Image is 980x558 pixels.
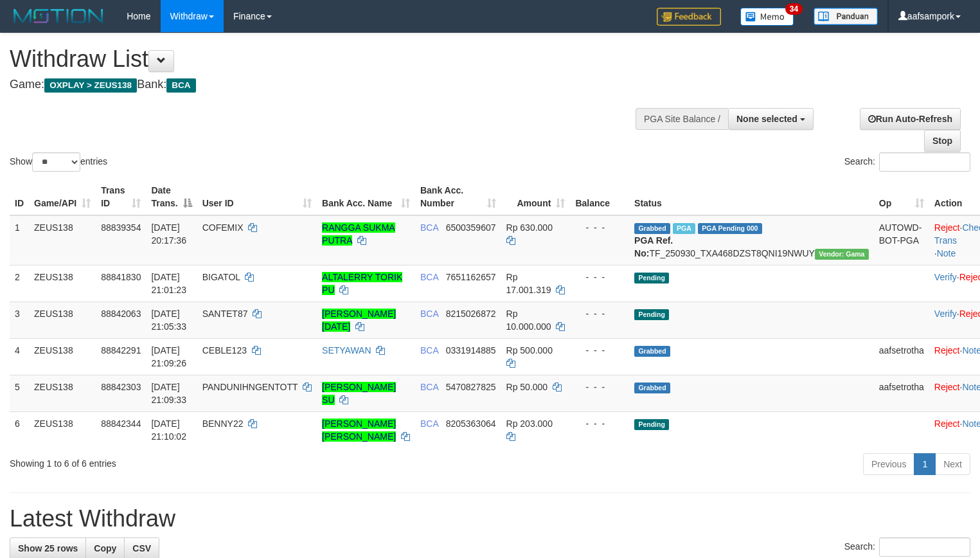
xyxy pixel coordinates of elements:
span: BCA [420,272,438,282]
span: 88842344 [101,419,141,429]
th: ID [10,179,29,215]
span: Show 25 rows [18,543,78,553]
span: Rp 50.000 [506,382,548,392]
div: - - - [575,221,624,234]
span: Copy 5470827825 to clipboard [446,382,496,392]
span: CEBLE123 [202,345,247,355]
span: Rp 203.000 [506,419,553,429]
span: [DATE] 21:09:26 [151,345,186,368]
input: Search: [879,537,970,557]
span: Pending [634,309,669,320]
a: Verify [934,272,957,282]
span: [DATE] 21:05:33 [151,309,186,332]
img: panduan.png [814,8,878,25]
label: Search: [844,152,970,172]
th: Bank Acc. Name: activate to sort column ascending [317,179,415,215]
td: ZEUS138 [29,411,96,448]
h4: Game: Bank: [10,78,641,91]
span: BCA [420,222,438,233]
td: ZEUS138 [29,375,96,411]
span: Pending [634,273,669,283]
a: Reject [934,345,960,355]
td: ZEUS138 [29,301,96,338]
a: SETYAWAN [322,345,371,355]
div: - - - [575,307,624,320]
span: Marked by aafsolysreylen [673,223,695,234]
span: Rp 10.000.000 [506,309,551,332]
span: 88839354 [101,222,141,233]
span: Grabbed [634,223,670,234]
a: Reject [934,419,960,429]
th: Status [629,179,874,215]
span: CSV [132,543,151,553]
th: Amount: activate to sort column ascending [501,179,571,215]
div: Showing 1 to 6 of 6 entries [10,452,398,470]
span: Rp 630.000 [506,222,553,233]
div: - - - [575,271,624,283]
span: SANTET87 [202,309,248,319]
th: Balance [570,179,629,215]
a: Note [937,248,956,258]
a: Previous [863,453,914,475]
td: TF_250930_TXA468DZST8QNI19NWUY [629,215,874,265]
td: 3 [10,301,29,338]
a: [PERSON_NAME] [PERSON_NAME] [322,419,396,442]
span: BCA [166,78,195,93]
a: Verify [934,309,957,319]
span: Rp 17.001.319 [506,272,551,295]
span: 88842303 [101,382,141,392]
h1: Latest Withdraw [10,506,970,532]
td: ZEUS138 [29,338,96,375]
span: Grabbed [634,382,670,393]
span: Rp 500.000 [506,345,553,355]
b: PGA Ref. No: [634,235,673,258]
th: Trans ID: activate to sort column ascending [96,179,146,215]
span: OXPLAY > ZEUS138 [44,78,137,93]
label: Show entries [10,152,107,172]
td: ZEUS138 [29,265,96,301]
td: aafsetrotha [874,338,929,375]
span: 88842063 [101,309,141,319]
span: 88842291 [101,345,141,355]
a: [PERSON_NAME] SU [322,382,396,405]
input: Search: [879,152,970,172]
div: - - - [575,344,624,357]
div: - - - [575,381,624,393]
div: - - - [575,417,624,430]
a: Stop [924,130,961,152]
td: 6 [10,411,29,448]
span: PANDUNIHNGENTOTT [202,382,298,392]
span: BCA [420,419,438,429]
span: PGA Pending [698,223,762,234]
th: Op: activate to sort column ascending [874,179,929,215]
span: COFEMIX [202,222,244,233]
td: 2 [10,265,29,301]
span: Copy 8215026872 to clipboard [446,309,496,319]
span: Copy 7651162657 to clipboard [446,272,496,282]
span: Grabbed [634,346,670,357]
a: 1 [914,453,936,475]
img: MOTION_logo.png [10,6,107,26]
span: 34 [785,3,803,15]
span: BENNY22 [202,419,244,429]
span: BIGATOL [202,272,240,282]
h1: Withdraw List [10,46,641,72]
span: Copy 8205363064 to clipboard [446,419,496,429]
span: Copy 0331914885 to clipboard [446,345,496,355]
a: Reject [934,222,960,233]
th: User ID: activate to sort column ascending [197,179,317,215]
td: 1 [10,215,29,265]
th: Game/API: activate to sort column ascending [29,179,96,215]
td: AUTOWD-BOT-PGA [874,215,929,265]
span: 88841830 [101,272,141,282]
button: None selected [728,108,814,130]
span: Vendor URL: https://trx31.1velocity.biz [815,249,869,260]
span: BCA [420,382,438,392]
td: 5 [10,375,29,411]
span: [DATE] 21:01:23 [151,272,186,295]
span: None selected [736,114,797,124]
span: [DATE] 21:10:02 [151,419,186,442]
a: Next [935,453,970,475]
span: [DATE] 21:09:33 [151,382,186,405]
img: Feedback.jpg [657,8,721,26]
